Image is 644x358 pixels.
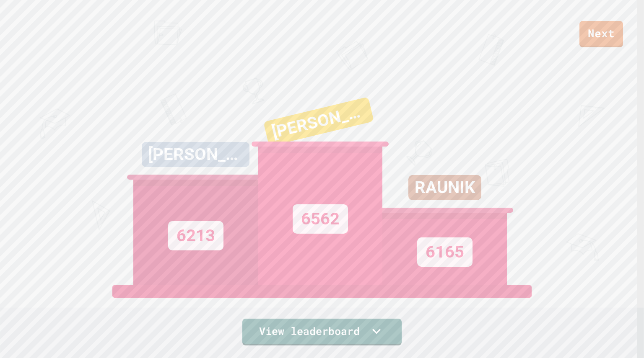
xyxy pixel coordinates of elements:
div: [PERSON_NAME] [263,97,374,147]
a: View leaderboard [242,319,402,345]
div: 6213 [168,221,223,250]
div: 6165 [417,237,473,267]
div: 6562 [293,204,348,234]
a: Next [579,21,623,47]
div: [PERSON_NAME] [142,142,249,167]
div: RAUNIK [408,175,481,200]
